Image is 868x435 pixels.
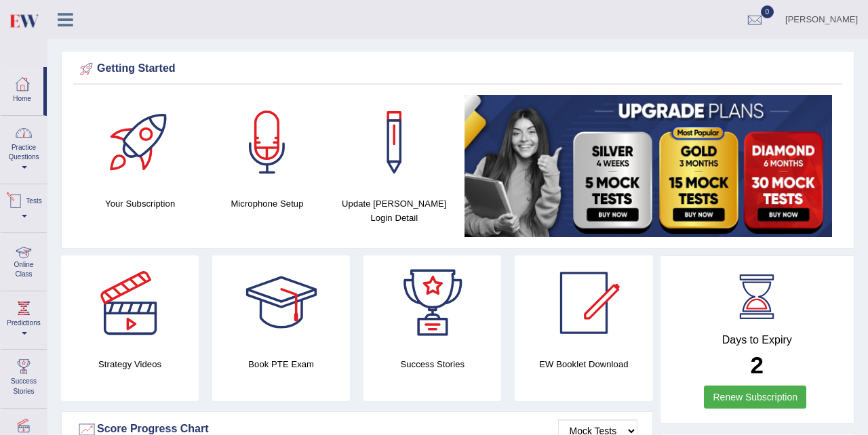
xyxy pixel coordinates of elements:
[515,357,652,371] h4: EW Booklet Download
[1,233,47,287] a: Online Class
[675,334,840,346] h4: Days to Expiry
[83,196,197,211] h4: Your Subscription
[1,291,47,345] a: Predictions
[704,386,806,409] a: Renew Subscription
[212,357,350,371] h4: Book PTE Exam
[465,95,832,237] img: small5.jpg
[1,116,47,180] a: Practice Questions
[363,357,501,371] h4: Success Stories
[1,67,43,111] a: Home
[338,196,451,225] h4: Update [PERSON_NAME] Login Detail
[1,184,47,228] a: Tests
[77,59,839,79] div: Getting Started
[210,196,323,211] h4: Microphone Setup
[1,350,47,403] a: Success Stories
[61,357,199,371] h4: Strategy Videos
[761,5,774,18] span: 0
[751,352,764,378] b: 2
